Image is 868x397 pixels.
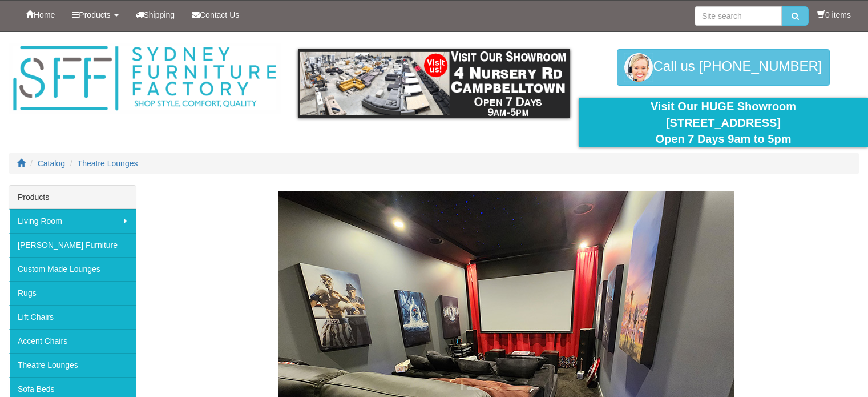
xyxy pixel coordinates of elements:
[127,1,184,29] a: Shipping
[9,257,136,281] a: Custom Made Lounges
[9,186,136,209] div: Products
[34,10,55,19] span: Home
[9,353,136,377] a: Theatre Lounges
[79,10,110,19] span: Products
[200,10,239,19] span: Contact Us
[78,159,138,168] a: Theatre Lounges
[9,209,136,233] a: Living Room
[9,281,136,305] a: Rugs
[183,1,248,29] a: Contact Us
[817,9,851,21] li: 0 items
[144,10,175,19] span: Shipping
[38,159,65,168] a: Catalog
[17,1,63,29] a: Home
[9,233,136,257] a: [PERSON_NAME] Furniture
[587,98,859,147] div: Visit Our HUGE Showroom [STREET_ADDRESS] Open 7 Days 9am to 5pm
[9,329,136,353] a: Accent Chairs
[63,1,127,29] a: Products
[9,305,136,329] a: Lift Chairs
[9,43,281,114] img: Sydney Furniture Factory
[298,49,570,118] img: showroom.gif
[695,6,782,26] input: Site search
